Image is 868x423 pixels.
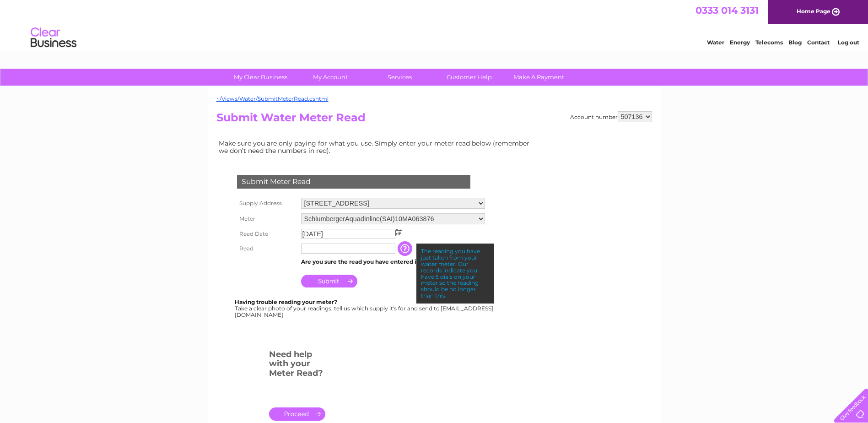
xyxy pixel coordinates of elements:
input: Submit [301,275,357,287]
th: Supply Address [235,195,299,211]
div: Submit Meter Read [237,175,470,189]
img: logo.png [30,24,77,52]
h3: Need help with your Meter Read? [269,348,325,383]
input: Information [398,241,414,256]
a: ~/Views/Water/SubmitMeterRead.cshtml [216,95,329,102]
a: Blog [788,39,802,46]
a: My Account [292,69,368,86]
th: Read Date [235,227,299,241]
img: ... [395,229,402,236]
h2: Submit Water Meter Read [216,111,652,129]
td: Make sure you are only paying for what you use. Simply enter your meter read below (remember we d... [216,137,537,157]
a: . [269,407,325,421]
a: Make A Payment [501,69,577,86]
a: My Clear Business [223,69,298,86]
a: Log out [838,39,859,46]
div: Clear Business is a trading name of Verastar Limited (registered in [GEOGRAPHIC_DATA] No. 3667643... [218,5,651,44]
a: Water [707,39,724,46]
th: Read [235,241,299,256]
b: Having trouble reading your meter? [235,298,337,305]
a: Telecoms [755,39,783,46]
th: Meter [235,211,299,227]
a: 0333 014 3131 [695,5,759,16]
a: Energy [730,39,750,46]
td: Are you sure the read you have entered is correct? [299,256,487,268]
div: The reading you have just taken from your water meter. Our records indicate you have 5 dials on y... [416,244,494,303]
div: Account number [570,111,652,122]
a: Contact [807,39,830,46]
div: Take a clear photo of your readings, tell us which supply it's for and send to [EMAIL_ADDRESS][DO... [235,299,495,318]
a: Services [362,69,437,86]
a: Customer Help [431,69,507,86]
